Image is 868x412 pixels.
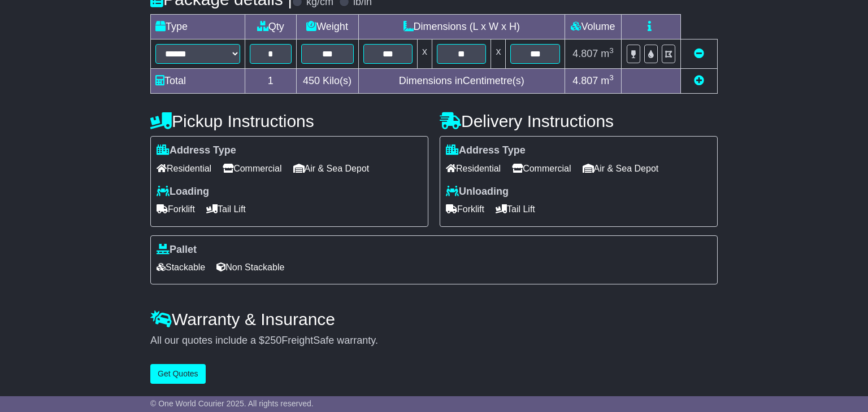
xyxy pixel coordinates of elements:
[245,69,297,94] td: 1
[157,258,205,276] span: Stackable
[694,75,704,86] a: Add new item
[151,15,245,40] td: Type
[446,200,484,218] span: Forklift
[293,160,370,177] span: Air & Sea Depot
[512,160,571,177] span: Commercial
[150,310,718,328] h4: Warranty & Insurance
[150,364,206,384] button: Get Quotes
[157,244,197,256] label: Pallet
[565,15,621,40] td: Volume
[358,15,565,40] td: Dimensions (L x W x H)
[440,112,718,130] h4: Delivery Instructions
[157,160,211,177] span: Residential
[609,46,614,55] sup: 3
[216,258,284,276] span: Non Stackable
[296,15,358,40] td: Weight
[157,144,236,157] label: Address Type
[296,69,358,94] td: Kilo(s)
[446,160,501,177] span: Residential
[151,69,245,94] td: Total
[150,335,718,347] div: All our quotes include a $ FreightSafe warranty.
[609,73,614,82] sup: 3
[601,48,614,59] span: m
[572,75,598,86] span: 4.807
[572,48,598,59] span: 4.807
[245,15,297,40] td: Qty
[583,160,659,177] span: Air & Sea Depot
[491,40,506,69] td: x
[157,186,209,198] label: Loading
[264,335,281,346] span: 250
[446,186,509,198] label: Unloading
[150,112,428,130] h4: Pickup Instructions
[601,75,614,86] span: m
[418,40,432,69] td: x
[496,200,535,218] span: Tail Lift
[223,160,281,177] span: Commercial
[358,69,565,94] td: Dimensions in Centimetre(s)
[157,200,195,218] span: Forklift
[303,75,320,86] span: 450
[206,200,246,218] span: Tail Lift
[446,144,526,157] label: Address Type
[150,399,314,408] span: © One World Courier 2025. All rights reserved.
[694,48,704,59] a: Remove this item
